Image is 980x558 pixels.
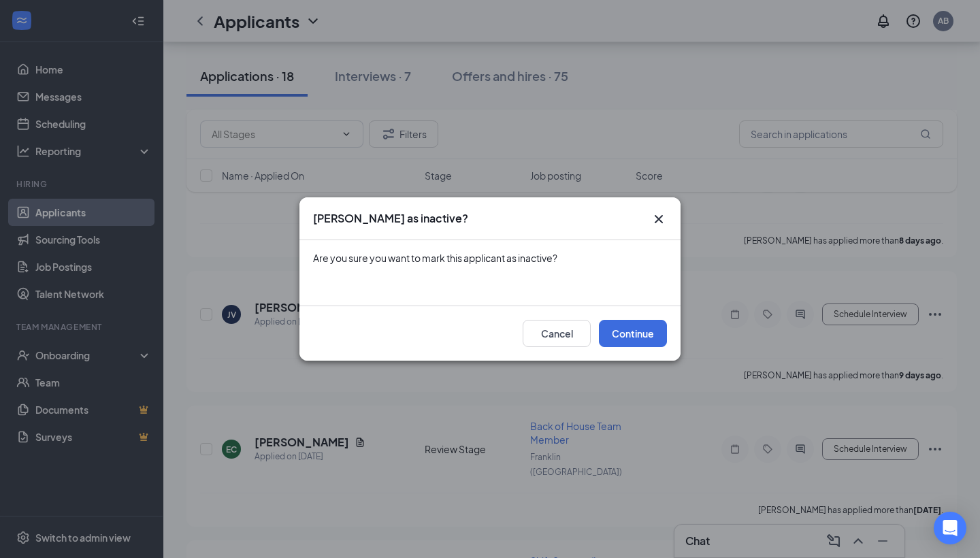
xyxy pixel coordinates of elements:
[313,251,667,265] div: Are you sure you want to mark this applicant as inactive?
[313,211,468,226] h3: [PERSON_NAME] as inactive?
[651,211,667,227] svg: Cross
[599,320,667,347] button: Continue
[523,320,591,347] button: Cancel
[934,512,966,544] div: Open Intercom Messenger
[651,211,667,227] button: Close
